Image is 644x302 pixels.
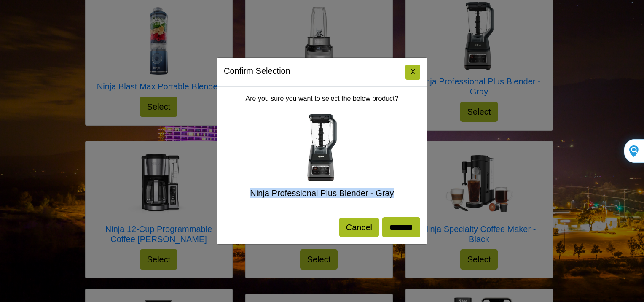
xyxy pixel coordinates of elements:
button: Close [405,65,420,80]
img: Ninja Professional Plus Blender - Gray [288,114,356,181]
h5: Ninja Professional Plus Blender - Gray [224,188,420,198]
button: Cancel [339,218,379,237]
div: Are you sure you want to select the below product? [217,87,427,210]
h5: Confirm Selection [224,65,290,77]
